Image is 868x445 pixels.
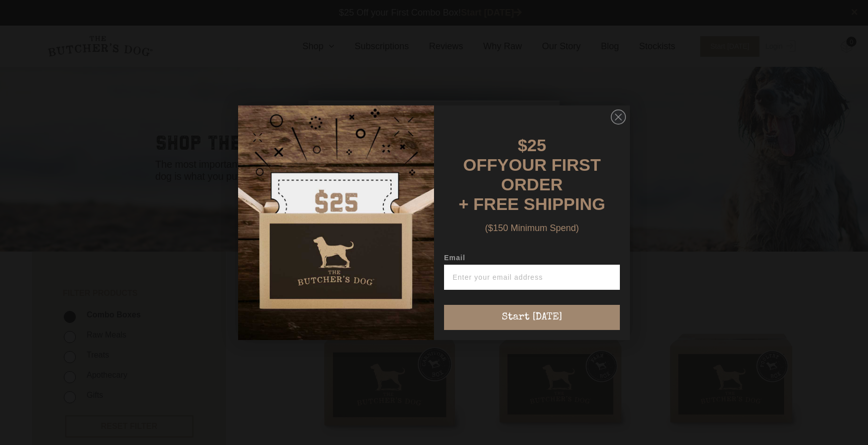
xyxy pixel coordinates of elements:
span: $25 OFF [463,136,546,174]
input: Enter your email address [444,265,620,290]
button: Start [DATE] [444,305,620,330]
span: YOUR FIRST ORDER + FREE SHIPPING [459,155,605,213]
button: Close dialog [611,109,626,125]
img: d0d537dc-5429-4832-8318-9955428ea0a1.jpeg [238,105,434,340]
label: Email [444,254,620,265]
span: ($150 Minimum Spend) [485,223,579,233]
